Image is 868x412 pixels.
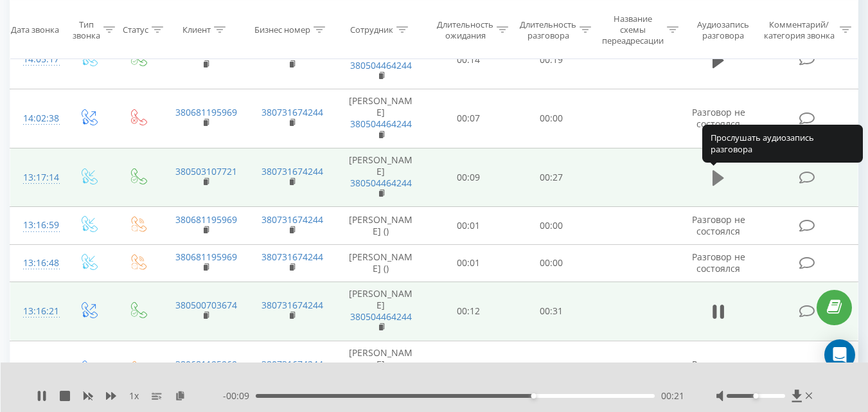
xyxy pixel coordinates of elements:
td: 00:12 [427,341,510,400]
div: Аудиозапись разговора [691,19,756,40]
td: 00:31 [510,282,593,341]
div: Комментарий/категория звонка [761,19,837,40]
a: 380731674244 [261,165,323,177]
a: 380681195969 [175,358,237,370]
td: [PERSON_NAME] [335,148,427,207]
div: 14:05:17 [23,47,50,72]
div: Open Intercom Messenger [824,339,855,370]
div: Бизнес номер [254,24,310,35]
span: 1 x [129,390,139,402]
a: 380500703674 [175,299,237,311]
div: Название схемы переадресации [602,13,664,46]
td: [PERSON_NAME] () [335,244,427,282]
div: 13:16:48 [23,251,50,276]
div: Accessibility label [753,393,758,399]
td: [PERSON_NAME] [335,341,427,400]
td: 00:00 [510,89,593,148]
td: 00:01 [427,244,510,282]
div: Тип звонка [73,19,100,40]
span: Разговор не состоялся [692,358,745,382]
div: 13:16:59 [23,213,50,238]
div: 14:02:38 [23,106,50,131]
a: 380731674244 [261,299,323,311]
td: 00:19 [510,30,593,89]
a: 380681195969 [175,106,237,118]
td: 00:09 [427,148,510,207]
div: 13:17:14 [23,165,50,190]
td: 00:00 [510,207,593,244]
td: 00:01 [427,207,510,244]
span: - 00:09 [223,390,256,402]
span: Разговор не состоялся [692,213,745,237]
span: 00:21 [661,390,684,402]
div: Дата звонка [11,24,59,35]
div: Длительность ожидания [437,19,493,40]
a: 380731674244 [261,358,323,370]
div: 13:16:21 [23,299,50,324]
td: 00:14 [427,30,510,89]
td: [PERSON_NAME] [335,89,427,148]
div: Сотрудник [350,24,393,35]
a: 380731674244 [261,251,323,263]
span: Разговор не состоялся [692,251,745,274]
a: 380731674244 [261,106,323,118]
a: 380681195969 [175,251,237,263]
div: Прослушать аудиозапись разговора [702,125,863,163]
a: 380504464244 [350,59,412,71]
div: Статус [123,24,148,35]
a: 380731674244 [261,213,323,226]
td: [PERSON_NAME] [335,30,427,89]
div: Клиент [182,24,211,35]
td: [PERSON_NAME] () [335,207,427,244]
td: 00:27 [510,148,593,207]
a: 380504464244 [350,310,412,323]
a: 380503107721 [175,165,237,177]
div: Длительность разговора [520,19,576,40]
span: Разговор не состоялся [692,106,745,130]
td: 00:00 [510,244,593,282]
td: 00:00 [510,341,593,400]
td: 00:07 [427,89,510,148]
a: 380681195969 [175,213,237,226]
td: [PERSON_NAME] [335,282,427,341]
td: 00:12 [427,282,510,341]
div: Accessibility label [531,393,536,399]
div: 13:15:11 [23,357,50,382]
a: 380504464244 [350,118,412,130]
a: 380504464244 [350,177,412,189]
